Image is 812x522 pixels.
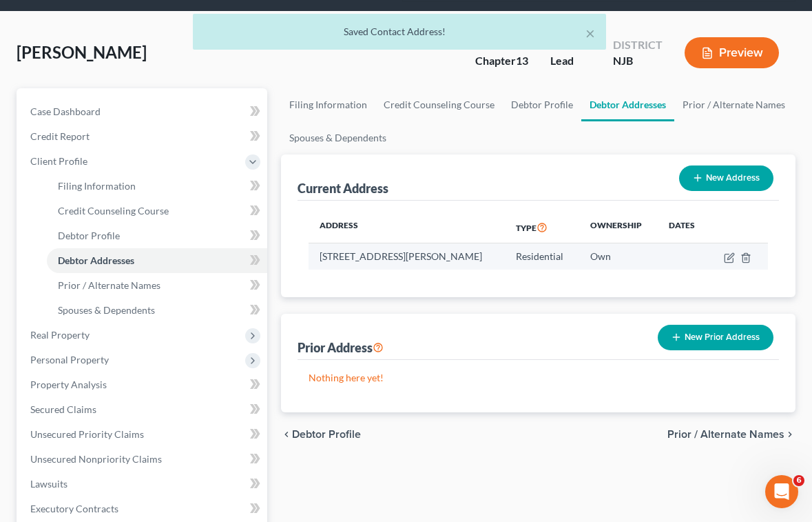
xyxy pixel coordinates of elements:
[30,403,96,415] span: Secured Claims
[585,25,595,41] button: ×
[19,472,267,496] a: Lawsuits
[204,25,595,39] div: Saved Contact Address!
[30,329,90,341] span: Real Property
[30,453,162,465] span: Unsecured Nonpriority Claims
[298,339,384,356] div: Prior Address
[19,99,267,124] a: Case Dashboard
[19,422,267,447] a: Unsecured Priority Claims
[375,88,503,121] a: Credit Counseling Course
[30,106,101,117] span: Case Dashboard
[19,124,267,149] a: Credit Report
[47,248,267,273] a: Debtor Addresses
[613,53,663,69] div: NJB
[19,447,267,472] a: Unsecured Nonpriority Claims
[667,429,784,440] span: Prior / Alternate Names
[47,223,267,248] a: Debtor Profile
[47,273,267,298] a: Prior / Alternate Names
[475,53,528,69] div: Chapter
[658,212,709,243] th: Dates
[309,371,768,385] p: Nothing here yet!
[30,379,107,390] span: Property Analysis
[47,174,267,199] a: Filing Information
[793,475,804,486] span: 6
[784,429,795,440] i: chevron_right
[281,121,395,154] a: Spouses & Dependents
[503,88,581,121] a: Debtor Profile
[505,243,579,270] td: Residential
[505,212,579,243] th: Type
[30,478,67,490] span: Lawsuits
[47,298,267,323] a: Spouses & Dependents
[58,230,120,241] span: Debtor Profile
[30,428,144,440] span: Unsecured Priority Claims
[765,475,798,508] iframe: Intercom live chat
[281,429,361,440] button: chevron_left Debtor Profile
[658,325,773,350] button: New Prior Address
[30,155,87,167] span: Client Profile
[581,88,674,121] a: Debtor Addresses
[292,429,361,440] span: Debtor Profile
[579,212,658,243] th: Ownership
[19,397,267,422] a: Secured Claims
[19,372,267,397] a: Property Analysis
[281,429,292,440] i: chevron_left
[58,304,155,316] span: Spouses & Dependents
[58,180,136,192] span: Filing Information
[679,165,773,191] button: New Address
[19,496,267,521] a: Executory Contracts
[309,212,506,243] th: Address
[298,180,388,197] div: Current Address
[579,243,658,270] td: Own
[674,88,793,121] a: Prior / Alternate Names
[30,503,118,514] span: Executory Contracts
[30,130,90,142] span: Credit Report
[58,254,134,266] span: Debtor Addresses
[30,354,109,365] span: Personal Property
[58,279,160,291] span: Prior / Alternate Names
[58,205,169,217] span: Credit Counseling Course
[667,429,795,440] button: Prior / Alternate Names chevron_right
[550,53,591,69] div: Lead
[281,88,375,121] a: Filing Information
[47,199,267,223] a: Credit Counseling Course
[516,54,528,67] span: 13
[309,243,506,270] td: [STREET_ADDRESS][PERSON_NAME]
